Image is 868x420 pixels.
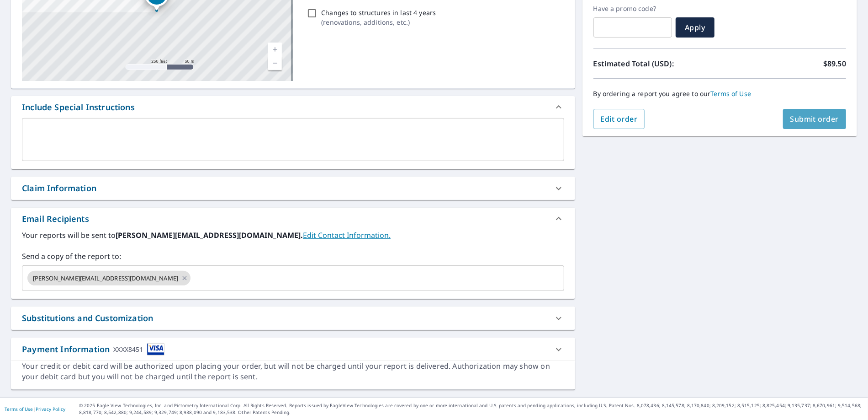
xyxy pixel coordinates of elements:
[601,114,638,124] span: Edit order
[27,274,184,283] span: [PERSON_NAME][EMAIL_ADDRESS][DOMAIN_NAME]
[22,213,89,225] div: Email Recipients
[683,22,707,32] span: Apply
[5,406,65,412] p: |
[783,109,847,129] button: Submit order
[268,56,282,70] a: Current Level 17, Zoom Out
[5,406,33,412] a: Terms of Use
[593,90,846,98] p: By ordering a report you agree to our
[11,208,575,230] div: Email Recipients
[268,43,282,56] a: Current Level 17, Zoom In
[147,343,164,355] img: cardImage
[790,114,839,124] span: Submit order
[22,312,153,324] div: Substitutions and Customization
[321,8,436,17] p: Changes to structures in last 4 years
[22,101,135,113] div: Include Special Instructions
[593,58,720,69] p: Estimated Total (USD):
[22,182,96,194] div: Claim Information
[303,230,391,240] a: EditContactInfo
[11,177,575,200] div: Claim Information
[116,230,303,240] b: [PERSON_NAME][EMAIL_ADDRESS][DOMAIN_NAME].
[321,17,436,27] p: ( renovations, additions, etc. )
[22,343,164,355] div: Payment Information
[27,271,191,285] div: [PERSON_NAME][EMAIL_ADDRESS][DOMAIN_NAME]
[36,406,65,412] a: Privacy Policy
[593,109,645,129] button: Edit order
[22,230,564,241] label: Your reports will be sent to
[11,307,575,330] div: Substitutions and Customization
[676,17,715,38] button: Apply
[22,361,564,382] div: Your credit or debit card will be authorized upon placing your order, but will not be charged unt...
[11,338,575,361] div: Payment InformationXXXX8451cardImage
[11,96,575,118] div: Include Special Instructions
[823,58,846,69] p: $89.50
[593,5,672,13] label: Have a promo code?
[113,343,143,355] div: XXXX8451
[22,251,564,262] label: Send a copy of the report to:
[79,402,863,416] p: © 2025 Eagle View Technologies, Inc. and Pictometry International Corp. All Rights Reserved. Repo...
[711,89,752,98] a: Terms of Use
